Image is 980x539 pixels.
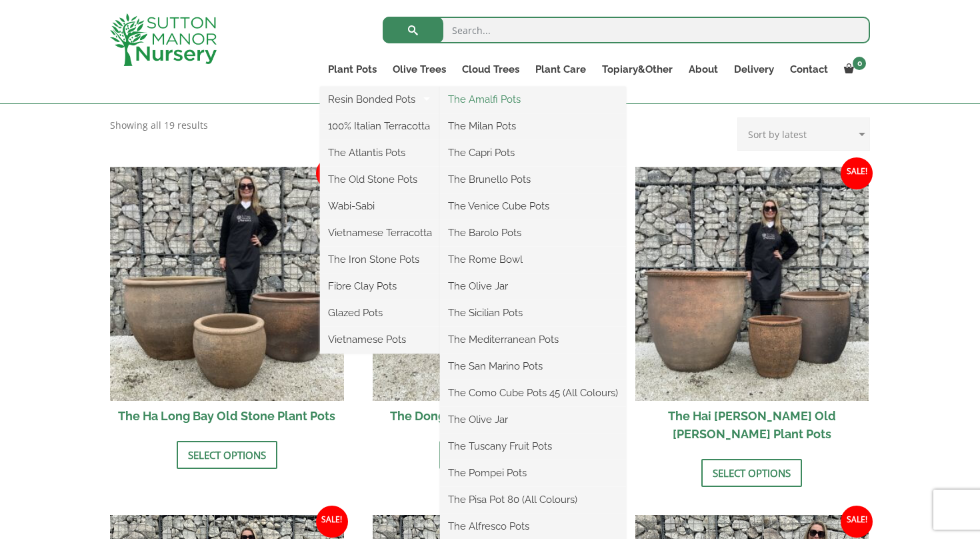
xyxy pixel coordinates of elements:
a: The Alfresco Pots [440,516,626,536]
a: The Venice Cube Pots [440,196,626,216]
a: Glazed Pots [320,303,440,323]
a: Plant Care [527,60,594,79]
a: Delivery [726,60,782,79]
a: The Tuscany Fruit Pots [440,436,626,456]
a: The Brunello Pots [440,169,626,189]
a: The Rome Bowl [440,249,626,269]
a: Fibre Clay Pots [320,276,440,296]
img: The Hai Phong Old Stone Plant Pots [635,167,869,401]
h2: The Hai [PERSON_NAME] Old [PERSON_NAME] Plant Pots [635,401,869,449]
a: The Old Stone Pots [320,169,440,189]
img: logo [110,13,217,66]
a: Plant Pots [320,60,385,79]
p: Showing all 19 results [110,117,208,133]
img: The Ha Long Bay Old Stone Plant Pots [110,167,344,401]
a: Olive Trees [385,60,454,79]
a: Contact [782,60,836,79]
a: The Barolo Pots [440,223,626,243]
a: 0 [836,60,870,79]
span: 0 [853,57,866,70]
a: The San Marino Pots [440,356,626,376]
h2: The Dong Hoi Old Stone Plant Pots [373,401,607,431]
select: Shop order [737,117,870,151]
a: Vietnamese Terracotta [320,223,440,243]
a: The Mediterranean Pots [440,330,626,350]
a: About [681,60,726,79]
a: The Pompei Pots [440,463,626,483]
a: The Amalfi Pots [440,89,626,109]
a: Sale! The Hai [PERSON_NAME] Old [PERSON_NAME] Plant Pots [635,167,869,449]
a: The Capri Pots [440,143,626,163]
a: The Olive Jar [440,276,626,296]
a: Select options for “The Hai Phong Old Stone Plant Pots” [701,459,802,487]
a: Select options for “The Ha Long Bay Old Stone Plant Pots” [177,441,277,469]
a: The Sicilian Pots [440,303,626,323]
a: Sale! The Ha Long Bay Old Stone Plant Pots [110,167,344,431]
a: Resin Bonded Pots [320,89,440,109]
span: Sale! [316,157,348,189]
span: Sale! [316,506,348,538]
span: Sale! [841,506,873,538]
a: The Pisa Pot 80 (All Colours) [440,490,626,510]
a: The Atlantis Pots [320,143,440,163]
span: Sale! [841,157,873,189]
a: Topiary&Other [594,60,681,79]
h2: The Ha Long Bay Old Stone Plant Pots [110,401,344,431]
input: Search... [383,17,870,43]
a: The Como Cube Pots 45 (All Colours) [440,383,626,403]
a: The Olive Jar [440,410,626,430]
a: Cloud Trees [454,60,527,79]
a: Vietnamese Pots [320,330,440,350]
a: The Iron Stone Pots [320,249,440,269]
a: Select options for “The Dong Hoi Old Stone Plant Pots” [439,441,540,469]
a: The Milan Pots [440,116,626,136]
a: Wabi-Sabi [320,196,440,216]
a: 100% Italian Terracotta [320,116,440,136]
